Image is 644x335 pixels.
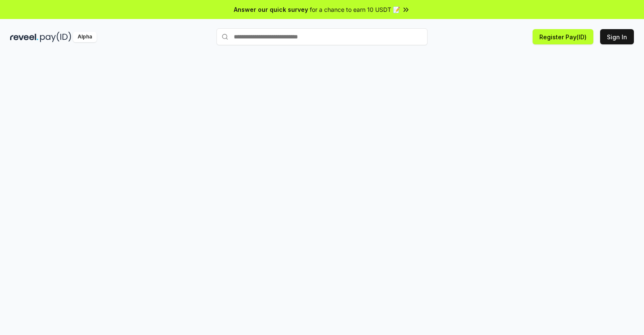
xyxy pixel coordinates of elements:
[600,29,634,44] button: Sign In
[310,5,400,14] span: for a chance to earn 10 USDT 📝
[533,29,593,44] button: Register Pay(ID)
[73,32,97,42] div: Alpha
[40,32,71,42] img: pay_id
[234,5,308,14] span: Answer our quick survey
[10,32,38,42] img: reveel_dark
